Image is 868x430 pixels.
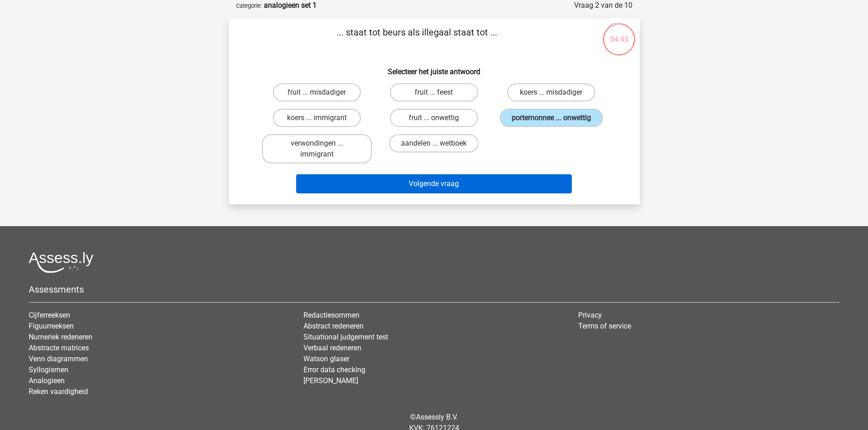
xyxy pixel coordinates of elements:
[29,311,70,319] a: Cijferreeksen
[500,109,603,127] label: portemonnee ... onwettig
[29,333,92,341] a: Numeriek redeneren
[243,60,625,76] h6: Selecteer het juiste antwoord
[303,333,388,341] a: Situational judgement test
[264,1,317,10] strong: analogieen set 1
[236,2,262,9] small: Categorie:
[273,109,361,127] label: koers ... immigrant
[578,311,602,319] a: Privacy
[273,83,361,101] label: fruit ... misdadiger
[303,365,365,374] a: Error data checking
[602,22,636,45] div: 04:45
[507,83,595,101] label: koers ... misdadiger
[296,174,572,193] button: Volgende vraag
[29,354,88,363] a: Venn diagrammen
[29,344,89,352] a: Abstracte matrices
[578,322,631,330] a: Terms of service
[29,376,65,385] a: Analogieen
[303,322,364,330] a: Abstract redeneren
[262,134,372,163] label: verwondingen ... immigrant
[29,322,74,330] a: Figuurreeksen
[29,387,88,396] a: Reken vaardigheid
[303,344,361,352] a: Verbaal redeneren
[390,83,478,101] label: fruit ... feest
[416,413,458,421] a: Assessly B.V.
[243,25,591,53] p: ... staat tot beurs als illegaal staat tot ...
[389,134,478,152] label: aandelen ... wetboek
[29,284,839,295] h5: Assessments
[29,252,93,273] img: Assessly logo
[303,354,349,363] a: Watson glaser
[29,365,68,374] a: Syllogismen
[390,109,478,127] label: fruit ... onwettig
[303,376,358,385] a: [PERSON_NAME]
[303,311,360,319] a: Redactiesommen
